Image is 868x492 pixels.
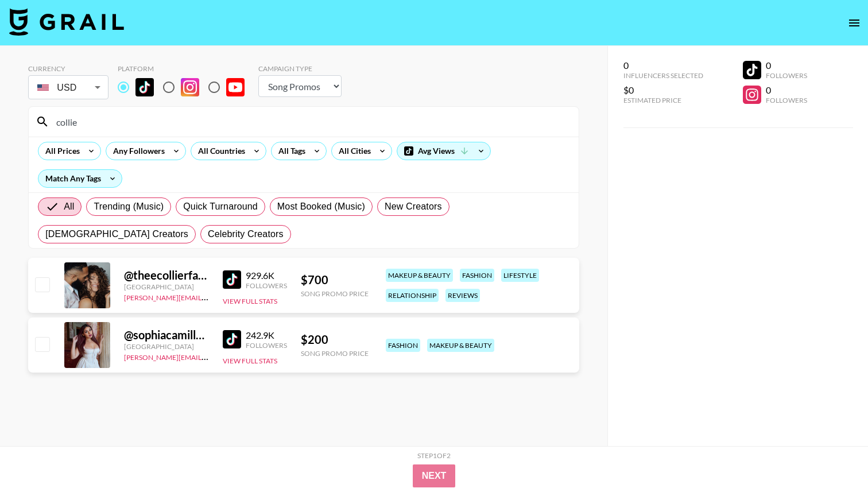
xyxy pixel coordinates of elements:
div: relationship [386,289,439,302]
div: Campaign Type [258,64,342,73]
iframe: Drift Widget Chat Controller [811,435,854,478]
div: USD [30,78,106,98]
img: YouTube [226,78,245,96]
div: 242.9K [246,330,287,341]
div: All Prices [38,142,82,160]
div: makeup & beauty [386,269,453,282]
span: Trending (Music) [94,200,164,214]
div: Match Any Tags [38,170,122,187]
button: open drawer [843,11,866,34]
div: Currency [28,64,108,73]
button: Next [413,464,456,487]
div: reviews [445,289,480,302]
span: Most Booked (Music) [277,200,365,214]
div: Avg Views [397,142,490,160]
div: 0 [766,84,807,96]
div: lifestyle [501,269,539,282]
input: Search by User Name [49,113,572,131]
div: $0 [623,84,703,96]
div: Song Promo Price [301,289,369,298]
div: fashion [460,269,494,282]
div: Followers [246,341,287,350]
img: TikTok [223,270,241,289]
span: Quick Turnaround [183,200,258,214]
span: All [64,200,74,214]
img: Instagram [181,78,199,96]
span: Celebrity Creators [208,227,284,241]
img: TikTok [223,330,241,348]
div: Step 1 of 2 [417,451,451,460]
div: fashion [386,339,420,352]
div: Any Followers [106,142,167,160]
div: 0 [766,60,807,71]
div: $ 200 [301,332,369,347]
div: Followers [766,71,807,80]
a: [PERSON_NAME][EMAIL_ADDRESS][DOMAIN_NAME] [124,291,294,302]
div: 0 [623,60,703,71]
span: [DEMOGRAPHIC_DATA] Creators [45,227,188,241]
div: @ sophiacamillecollier [124,328,209,342]
div: [GEOGRAPHIC_DATA] [124,342,209,351]
button: View Full Stats [223,357,277,365]
img: TikTok [135,78,154,96]
div: Platform [118,64,254,73]
div: All Tags [272,142,308,160]
img: Grail Talent [9,8,124,36]
div: 929.6K [246,270,287,281]
div: Followers [246,281,287,290]
a: [PERSON_NAME][EMAIL_ADDRESS][DOMAIN_NAME] [124,351,294,362]
div: [GEOGRAPHIC_DATA] [124,282,209,291]
div: All Countries [191,142,247,160]
div: Estimated Price [623,96,703,104]
span: New Creators [385,200,442,214]
div: Followers [766,96,807,104]
div: makeup & beauty [427,339,494,352]
button: View Full Stats [223,297,277,305]
div: Influencers Selected [623,71,703,80]
div: All Cities [332,142,373,160]
div: @ theecollierfamily [124,268,209,282]
div: $ 700 [301,273,369,287]
div: Song Promo Price [301,349,369,358]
